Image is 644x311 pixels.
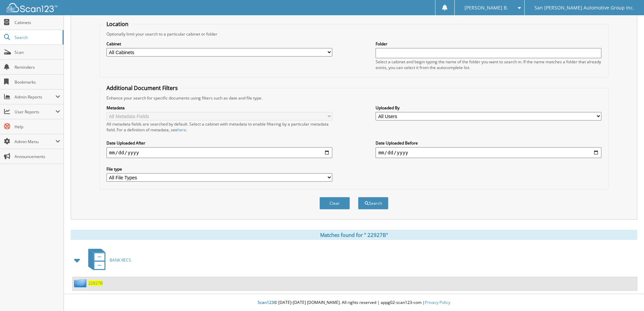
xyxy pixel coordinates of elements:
button: Clear [319,197,350,209]
span: 2 2 9 2 7 B [88,280,103,286]
span: Admin Reports [15,94,55,100]
span: San [PERSON_NAME] Automotive Group Inc. [534,6,634,10]
span: Scan [15,49,60,55]
div: Optionally limit your search to a particular cabinet or folder [103,31,605,37]
label: File type [106,166,332,172]
div: All metadata fields are searched by default. Select a cabinet with metadata to enable filtering b... [106,121,332,133]
span: User Reports [15,109,55,115]
a: BANK RECS [84,247,131,273]
input: end [376,147,601,158]
div: Matches found for " 22927B" [71,230,637,240]
label: Date Uploaded Before [376,140,601,146]
legend: Additional Document Filters [103,84,181,92]
div: Select a cabinet and begin typing the name of the folder you want to search in. If the name match... [376,59,601,70]
span: [PERSON_NAME] B. [464,6,508,10]
label: Uploaded By [376,105,601,111]
a: Privacy Policy [425,299,450,305]
span: Scan123 [258,299,274,305]
legend: Location [103,20,132,28]
img: folder2.png [74,279,88,287]
label: Date Uploaded After [106,140,332,146]
a: here [177,127,186,133]
div: © [DATE]-[DATE] [DOMAIN_NAME]. All rights reserved | appg02-scan123-com | [64,294,644,311]
div: Enhance your search for specific documents using filters such as date and file type. [103,95,605,101]
img: scan123-logo-white.svg [7,3,57,12]
span: Admin Menu [15,139,55,145]
label: Folder [376,41,601,47]
button: Search [358,197,388,209]
span: Cabinets [15,20,60,25]
label: Metadata [106,105,332,111]
span: Bookmarks [15,79,60,85]
span: B A N K R E C S [110,257,131,263]
span: Reminders [15,64,60,70]
span: Search [15,35,59,40]
input: start [106,147,332,158]
span: Help [15,124,60,130]
a: 22927B [88,280,103,286]
span: Announcements [15,154,60,159]
label: Cabinet [106,41,332,47]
